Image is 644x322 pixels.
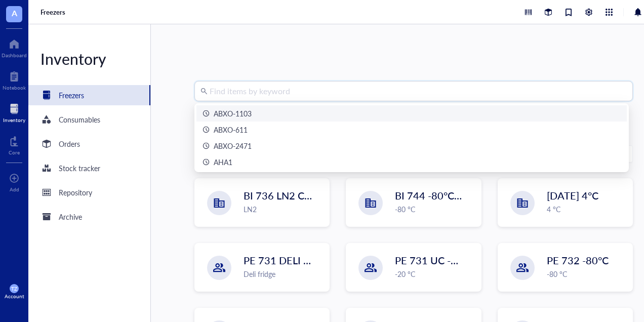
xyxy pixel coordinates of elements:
a: Orders [28,134,150,154]
span: [DATE] 4°C [547,188,598,203]
div: Inventory [28,49,150,69]
span: PE 732 -80°C [547,253,609,267]
div: AHA1 [214,156,232,168]
div: -80 °C [547,268,626,279]
a: Repository [28,182,150,203]
div: -20 °C [395,268,474,279]
span: PE 731 DELI 4C [244,253,316,267]
div: 4 °C [547,204,626,215]
div: Archive [59,211,82,222]
a: Notebook [3,68,26,91]
div: Dashboard [2,52,27,58]
a: Inventory [3,101,25,123]
div: Add [10,186,19,192]
div: Consumables [59,114,100,125]
span: PE 731 UC -20°C [395,253,473,267]
div: Inventory [3,117,25,123]
a: Core [9,133,20,155]
span: TZ [11,286,17,292]
div: Core [9,149,20,155]
div: Account [5,293,24,299]
div: Freezers [59,90,84,101]
div: ABXO-1103 [214,108,252,119]
div: ABXO-2471 [214,140,252,151]
a: Archive [28,207,150,227]
div: LN2 [244,204,323,215]
div: Orders [59,138,80,149]
span: BI 736 LN2 Chest [244,188,324,203]
div: -80 °C [395,204,474,215]
a: Consumables [28,109,150,130]
div: Notebook [3,85,26,91]
span: A [12,7,17,19]
a: Freezers [41,8,67,17]
span: BI 744 -80°C [in vivo] [395,188,491,203]
div: Stock tracker [59,163,100,174]
div: Repository [59,187,92,198]
a: Stock tracker [28,158,150,178]
div: Deli fridge [244,268,323,279]
a: Freezers [28,85,150,105]
a: Dashboard [2,36,27,58]
div: ABXO-611 [214,124,248,135]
